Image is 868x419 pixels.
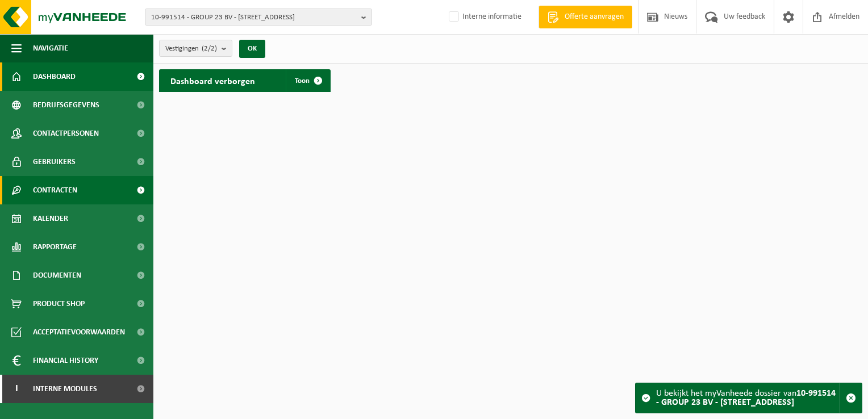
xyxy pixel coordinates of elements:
div: U bekijkt het myVanheede dossier van [656,383,840,413]
label: Interne informatie [446,9,521,26]
span: Contactpersonen [33,119,99,148]
span: Documenten [33,261,81,290]
span: Dashboard [33,62,76,91]
span: 10-991514 - GROUP 23 BV - [STREET_ADDRESS] [151,9,357,26]
button: Vestigingen(2/2) [159,40,232,57]
span: Product Shop [33,290,85,318]
span: Interne modules [33,375,97,403]
span: Acceptatievoorwaarden [33,318,125,346]
button: OK [239,40,265,58]
span: Kalender [33,204,68,233]
span: Contracten [33,176,77,204]
span: I [11,375,22,403]
a: Toon [286,69,329,92]
span: Vestigingen [165,40,217,57]
span: Navigatie [33,34,68,62]
span: Financial History [33,346,98,375]
count: (2/2) [202,45,217,52]
button: 10-991514 - GROUP 23 BV - [STREET_ADDRESS] [145,9,372,26]
a: Offerte aanvragen [539,6,632,28]
span: Rapportage [33,233,77,261]
span: Gebruikers [33,148,76,176]
h2: Dashboard verborgen [159,69,266,91]
strong: 10-991514 - GROUP 23 BV - [STREET_ADDRESS] [656,389,836,407]
span: Offerte aanvragen [562,11,627,23]
span: Toon [295,77,310,85]
span: Bedrijfsgegevens [33,91,99,119]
